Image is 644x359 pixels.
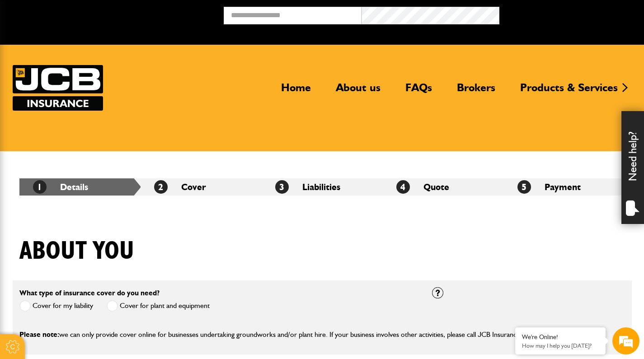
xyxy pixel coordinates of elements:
label: Cover for plant and equipment [107,300,210,312]
li: Details [19,178,141,196]
label: Cover for my liability [19,300,93,312]
li: Payment [504,178,625,196]
a: Home [274,81,318,102]
div: Need help? [621,111,644,224]
span: 4 [396,180,410,194]
li: Cover [141,178,262,196]
a: JCB Insurance Services [13,65,103,111]
a: Products & Services [513,81,625,102]
li: Liabilities [262,178,383,196]
img: JCB Insurance Services logo [13,65,103,111]
label: What type of insurance cover do you need? [19,289,160,297]
a: About us [329,81,387,102]
span: 5 [517,180,531,194]
span: Please note: [19,330,59,339]
span: 2 [154,180,168,194]
a: FAQs [399,81,439,102]
span: 1 [33,180,47,194]
h1: About you [19,236,134,266]
span: 3 [275,180,289,194]
a: Brokers [450,81,502,102]
p: we can only provide cover online for businesses undertaking groundworks and/or plant hire. If you... [19,329,625,340]
button: Broker Login [499,7,637,21]
li: Quote [383,178,504,196]
div: We're Online! [522,333,599,341]
p: How may I help you today? [522,342,599,349]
